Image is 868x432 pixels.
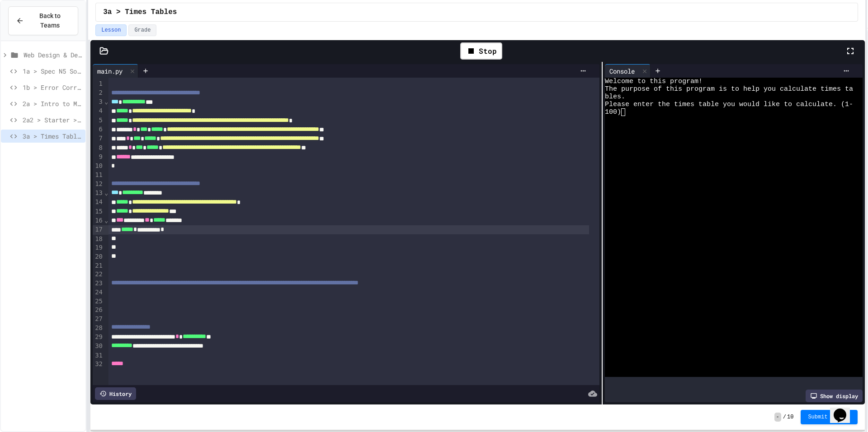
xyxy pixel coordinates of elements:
[93,279,104,288] div: 23
[93,306,104,315] div: 26
[93,125,104,134] div: 6
[460,42,502,60] div: Stop
[605,101,853,108] span: Please enter the times table you would like to calculate. (1-
[93,333,104,342] div: 29
[93,189,104,198] div: 13
[93,216,104,225] div: 16
[93,297,104,306] div: 25
[93,324,104,333] div: 28
[93,288,104,297] div: 24
[93,198,104,207] div: 14
[93,243,104,252] div: 19
[104,217,108,224] span: Fold line
[8,6,78,35] button: Back to Teams
[783,413,786,421] span: /
[128,24,156,36] button: Grade
[830,396,859,423] iframe: chat widget
[93,162,104,171] div: 10
[93,64,138,78] div: main.py
[93,270,104,279] div: 22
[93,144,104,153] div: 8
[24,50,82,60] span: Web Design & Development
[93,235,104,244] div: 18
[787,413,793,421] span: 10
[93,360,104,369] div: 32
[23,99,82,108] span: 2a > Intro to Modular Programming
[95,24,127,36] button: Lesson
[806,390,863,402] div: Show display
[23,131,82,141] span: 3a > Times Tables
[23,115,82,125] span: 2a2 > Starter > Parameter Passing
[93,315,104,324] div: 27
[93,153,104,162] div: 9
[605,108,621,116] span: 100)
[93,225,104,234] div: 17
[93,134,104,143] div: 7
[93,261,104,270] div: 21
[93,79,104,88] div: 1
[93,342,104,351] div: 30
[104,98,108,105] span: Fold line
[801,410,858,424] button: Submit Answer
[23,66,82,76] span: 1a > Spec N5 Software Assignment
[93,116,104,125] div: 5
[29,11,71,30] span: Back to Teams
[808,413,850,421] span: Submit Answer
[95,387,136,400] div: History
[605,93,625,101] span: bles.
[93,207,104,216] div: 15
[93,98,104,107] div: 3
[93,180,104,189] div: 12
[605,85,853,93] span: The purpose of this program is to help you calculate times ta
[104,189,108,196] span: Fold line
[93,351,104,360] div: 31
[605,64,651,78] div: Console
[93,66,127,76] div: main.py
[774,413,781,422] span: -
[93,252,104,261] div: 20
[605,66,639,76] div: Console
[103,7,177,18] span: 3a > Times Tables
[93,88,104,98] div: 2
[93,171,104,180] div: 11
[93,107,104,116] div: 4
[605,78,703,85] span: Welcome to this program!
[23,83,82,92] span: 1b > Error Correction - N5 Spec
